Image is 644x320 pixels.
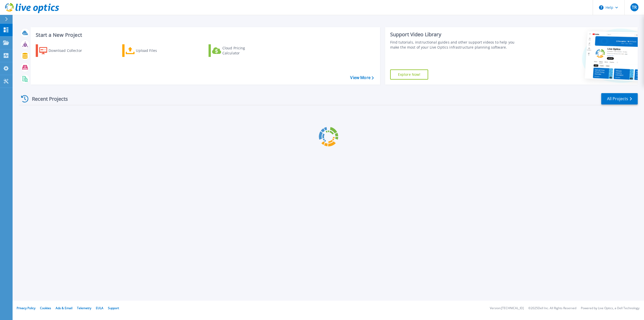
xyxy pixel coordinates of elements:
h3: Start a New Project [36,32,374,38]
a: Upload Files [122,44,178,57]
span: TR [632,5,637,9]
a: EULA [96,306,103,310]
div: Support Video Library [390,31,521,38]
div: Cloud Pricing Calculator [222,46,263,56]
a: Privacy Policy [17,306,35,310]
a: Telemetry [77,306,91,310]
a: All Projects [601,93,638,104]
li: Powered by Live Optics, a Dell Technology [581,307,639,310]
a: Ads & Email [56,306,72,310]
a: View More [350,75,374,80]
a: Support [108,306,119,310]
a: Cloud Pricing Calculator [209,44,265,57]
li: Version: [TECHNICAL_ID] [490,307,524,310]
div: Find tutorials, instructional guides and other support videos to help you make the most of your L... [390,40,521,50]
a: Cookies [40,306,51,310]
div: Recent Projects [19,93,75,105]
li: © 2025 Dell Inc. All Rights Reserved [528,307,576,310]
a: Explore Now! [390,69,428,80]
div: Download Collector [49,46,89,56]
div: Upload Files [136,46,176,56]
a: Download Collector [36,44,92,57]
